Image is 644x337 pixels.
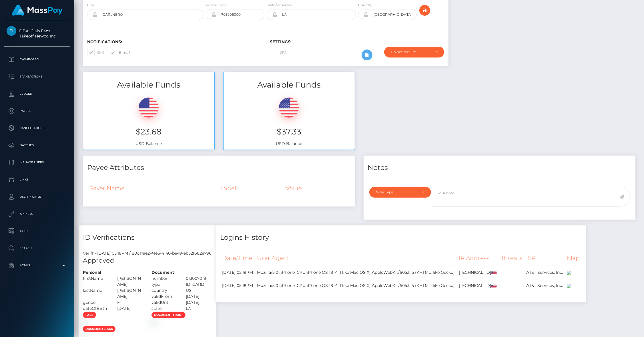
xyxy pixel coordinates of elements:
[7,26,16,36] img: Takeoff Newco Inc
[4,87,70,101] a: Ledger
[83,233,212,243] h4: ID Verifications
[147,282,182,288] div: type
[4,28,70,39] span: DBA: Club Fans Takeoff Newco Inc
[79,288,113,300] div: lastName
[182,275,216,282] div: 013007018
[491,271,497,275] img: us.png
[4,155,70,170] a: Manage Users
[151,312,186,318] span: document-front
[220,233,582,243] h4: Logins History
[376,190,418,195] div: Note Type
[358,3,372,8] label: Country
[4,52,70,67] a: Dashboard
[270,39,444,44] h6: Settings:
[4,121,70,135] a: Cancellations
[228,126,350,137] h3: $37.33
[87,49,104,56] label: SMS
[113,306,147,312] div: [DATE]
[83,90,214,150] div: USD Balance
[7,124,68,132] p: Cancellations
[284,181,351,196] th: Value
[151,270,174,275] strong: Document
[79,275,113,288] div: firstName
[4,173,70,187] a: Links
[83,320,87,325] img: 46d844fb-1538-41fb-beba-739f50d890c9
[87,3,94,8] label: City
[147,294,182,300] div: validFrom
[567,284,571,288] img: 200x100
[109,49,130,56] label: E-mail
[369,187,431,198] button: Note Type
[113,275,147,288] div: [PERSON_NAME]
[7,158,68,167] p: Manage Users
[7,90,68,98] p: Ledger
[4,207,70,221] a: API Keys
[218,181,284,196] th: Label
[182,282,216,288] div: ID_CARD
[83,256,212,265] h5: Approved
[79,306,113,312] div: dateOfBirth
[7,141,68,150] p: Batches
[524,279,565,292] td: AT&T Services, Inc.
[255,266,457,279] td: Mozilla/5.0 (iPhone; CPU iPhone OS 18_4_1 like Mac OS X) AppleWebKit/605.1.15 (KHTML, like Gecko)
[182,294,216,300] div: [DATE]
[220,250,255,266] th: Date/Time
[391,50,431,54] div: Do not require
[7,175,68,184] p: Links
[147,275,182,282] div: number
[4,104,70,118] a: Payees
[113,300,147,306] div: F
[7,210,68,218] p: API Keys
[7,244,68,253] p: Search
[457,250,499,266] th: IP Address
[79,250,216,256] div: Veriff - [DATE] 05:18PM / 80d17ae2-41e6-4140-be49-eb52f682e796
[7,261,68,270] p: Admin
[147,288,182,294] div: country
[7,55,68,64] p: Dashboard
[113,288,147,300] div: [PERSON_NAME]
[151,320,156,325] img: fa3e09ed-0656-4e8c-b789-11d3ad806376
[255,279,457,292] td: Mozilla/5.0 (iPhone; CPU iPhone OS 18_4_1 like Mac OS X) AppleWebKit/605.1.15 (KHTML, like Gecko)
[83,312,96,318] span: face
[270,49,287,56] label: 2FA
[4,190,70,204] a: User Profile
[567,271,571,275] img: 200x100
[368,163,631,173] h4: Notes
[139,98,159,118] img: USD.png
[12,5,63,16] img: MassPay Logo
[87,181,218,196] th: Payer Name
[147,306,182,312] div: state
[4,241,70,255] a: Search
[7,107,68,115] p: Payees
[267,3,292,8] label: State/Province
[499,250,524,266] th: Threats
[182,288,216,294] div: US
[83,270,101,275] strong: Personal
[457,266,499,279] td: [TECHNICAL_ID]
[4,138,70,152] a: Batches
[83,326,115,332] span: document-back
[182,306,216,312] div: LA
[491,285,497,288] img: us.png
[87,39,261,44] h6: Notifications:
[7,227,68,235] p: Taxes
[147,300,182,306] div: validUntil
[384,47,444,58] button: Do not require
[220,266,255,279] td: [DATE] 05:19PM
[7,72,68,81] p: Transactions
[279,98,299,118] img: USD.png
[457,279,499,292] td: [TECHNICAL_ID]
[7,193,68,201] p: User Profile
[524,266,565,279] td: AT&T Services, Inc.
[524,250,565,266] th: ISP
[224,90,355,150] div: USD Balance
[224,79,355,90] h3: Available Funds
[182,300,216,306] div: [DATE]
[565,250,582,266] th: Map
[220,279,255,292] td: [DATE] 05:18PM
[87,126,210,137] h3: $23.68
[87,163,351,173] h4: Payee Attributes
[206,3,227,8] label: Postal Code
[255,250,457,266] th: User Agent
[83,79,214,90] h3: Available Funds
